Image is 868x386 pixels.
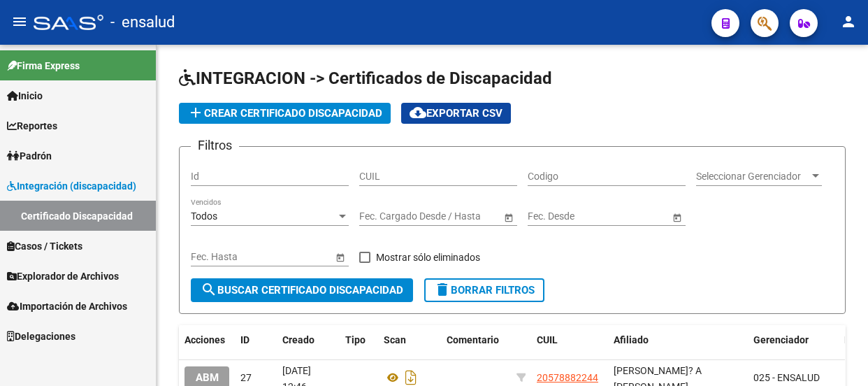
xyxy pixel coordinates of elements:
span: Mostrar sólo eliminados [376,249,480,266]
input: Fecha fin [254,251,322,263]
button: Open calendar [501,210,516,224]
span: Explorador de Archivos [7,269,119,284]
span: Exportar CSV [410,107,502,120]
input: Fecha fin [591,210,659,222]
button: Open calendar [670,210,684,224]
span: Delegaciones [7,329,75,344]
button: Buscar Certificado Discapacidad [191,278,413,302]
span: Importación de Archivos [7,299,127,314]
datatable-header-cell: Afiliado [608,325,748,355]
input: Fecha fin [422,210,491,222]
input: Fecha inicio [191,251,242,263]
datatable-header-cell: CUIL [531,325,608,355]
datatable-header-cell: Acciones [179,325,235,355]
span: Scan [384,334,406,345]
mat-icon: person [840,13,857,30]
span: - ensalud [110,7,175,38]
span: Acciones [185,334,225,345]
span: Seleccionar Gerenciador [696,171,809,183]
span: Borrar Filtros [434,284,535,296]
span: Afiliado [614,334,649,345]
iframe: Intercom live chat [820,338,854,372]
h3: Filtros [191,136,239,155]
span: INTEGRACION -> Certificados de Discapacidad [179,69,552,88]
datatable-header-cell: ID [235,325,277,355]
span: 27 [240,372,252,383]
datatable-header-cell: Gerenciador [748,325,839,355]
span: Inicio [7,88,43,103]
span: ID [240,334,249,345]
span: Tipo [345,334,366,345]
button: Crear Certificado Discapacidad [179,103,391,124]
span: Integración (discapacidad) [7,178,136,194]
span: Reportes [7,118,57,134]
datatable-header-cell: Creado [277,325,340,355]
mat-icon: add [187,104,204,121]
span: Crear Certificado Discapacidad [187,107,382,120]
button: Exportar CSV [401,103,511,124]
span: Todos [191,210,217,222]
datatable-header-cell: Tipo [340,325,378,355]
span: Gerenciador [753,334,809,345]
span: 20578882244 [537,372,598,383]
button: Borrar Filtros [424,278,544,302]
datatable-header-cell: Scan [378,325,441,355]
span: Casos / Tickets [7,238,82,254]
mat-icon: delete [434,281,451,298]
span: Comentario [447,334,499,345]
button: Open calendar [333,250,347,264]
input: Fecha inicio [528,210,579,222]
span: Firma Express [7,58,80,73]
span: ABM [196,371,219,384]
span: Padrón [7,148,52,164]
mat-icon: cloud_download [410,104,426,121]
datatable-header-cell: Comentario [441,325,511,355]
span: Buscar Certificado Discapacidad [201,284,403,296]
span: CUIL [537,334,558,345]
span: 025 - ENSALUD [753,372,820,383]
input: Fecha inicio [359,210,410,222]
mat-icon: menu [11,13,28,30]
span: Creado [282,334,314,345]
mat-icon: search [201,281,217,298]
